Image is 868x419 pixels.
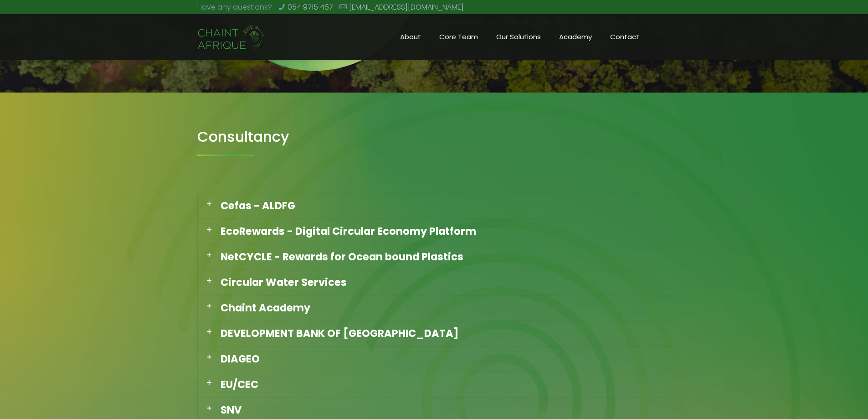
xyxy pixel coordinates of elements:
span: About [391,30,430,44]
span: Academy [550,30,601,44]
div: EcoRewards - Digital Circular Economy Platform [198,218,671,244]
img: Chaint_Afrique-20 [197,24,267,51]
a: Core Team [430,14,487,60]
h3: Consultancy [197,127,509,147]
div: DIAGEO [198,346,671,372]
a: Our Solutions [487,14,550,60]
a: [EMAIL_ADDRESS][DOMAIN_NAME] [349,2,464,12]
a: About [391,14,430,60]
div: Chaint Academy [198,295,671,321]
a: 054 9715 467 [288,2,333,12]
span: Circular Water Services [221,275,347,290]
a: Chaint Afrique [197,14,267,60]
span: Contact [601,30,648,44]
span: Our Solutions [487,30,550,44]
span: Core Team [430,30,487,44]
div: DEVELOPMENT BANK OF [GEOGRAPHIC_DATA] [198,321,671,346]
div: NetCYCLE - Rewards for Ocean bound Plastics [198,244,671,269]
a: Contact [601,14,648,60]
a: Academy [550,14,601,60]
div: Cefas - ALDFG [198,193,671,218]
div: EU/CEC [198,372,671,397]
